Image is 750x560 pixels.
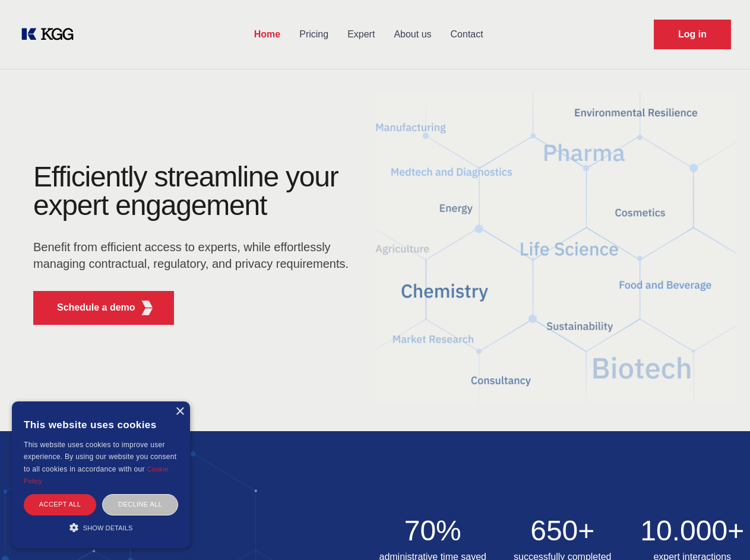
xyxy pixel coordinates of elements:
a: Request Demo [654,20,731,49]
button: Schedule a demoKGG Fifth Element RED [33,291,174,325]
p: Benefit from efficient access to experts, while effortlessly managing contractual, regulatory, an... [33,239,356,272]
a: KOL Knowledge Platform: Talk to Key External Experts (KEE) [19,25,83,44]
div: Show details [24,521,178,533]
div: This website uses cookies [24,410,178,439]
a: Home [245,19,290,50]
a: Pricing [290,19,338,50]
img: KGG Fifth Element RED [140,300,154,315]
iframe: Chat Widget [691,503,750,560]
div: Accept all [24,494,96,515]
a: Contact [441,19,493,50]
div: Decline all [102,494,178,515]
a: Expert [338,19,384,50]
p: Schedule a demo [57,300,135,315]
h1: Efficiently streamline your expert engagement [33,163,356,220]
a: About us [384,19,441,50]
a: Cookie Policy [24,466,169,485]
h2: 650+ [505,517,621,545]
div: Close [175,407,184,416]
img: KGG Fifth Element RED [375,77,736,419]
h2: 70% [375,517,491,545]
span: This website uses cookies to improve user experience. By using our website you consent to all coo... [24,441,176,473]
span: Show details [83,524,133,531]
